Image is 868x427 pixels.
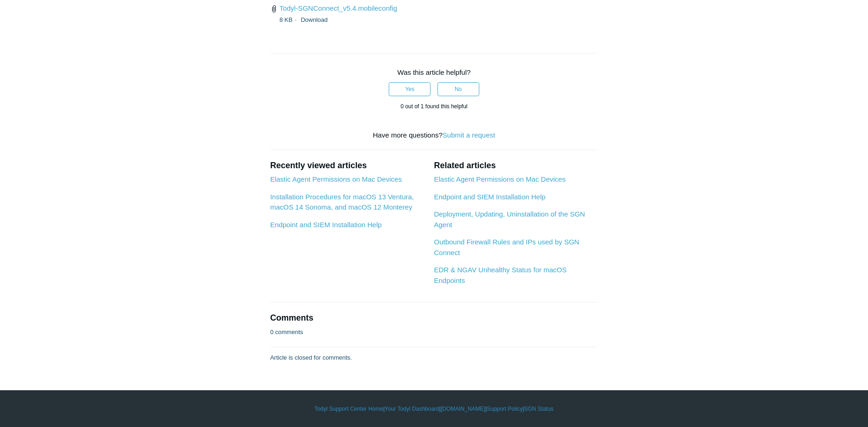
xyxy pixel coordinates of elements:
a: Download [301,16,328,23]
a: [DOMAIN_NAME] [441,405,485,413]
a: Elastic Agent Permissions on Mac Devices [434,175,565,183]
p: Article is closed for comments. [270,353,352,362]
a: Endpoint and SIEM Installation Help [434,193,545,201]
a: Endpoint and SIEM Installation Help [270,221,382,229]
a: Support Policy [487,405,522,413]
a: Todyl Support Center Home [314,405,383,413]
a: Outbound Firewall Rules and IPs used by SGN Connect [434,238,579,256]
a: Elastic Agent Permissions on Mac Devices [270,175,402,183]
div: | | | | [165,405,704,413]
a: Your Todyl Dashboard [385,405,439,413]
p: 0 comments [270,328,303,337]
a: Installation Procedures for macOS 13 Ventura, macOS 14 Sonoma, and macOS 12 Monterey [270,193,414,211]
button: This article was not helpful [437,82,479,96]
a: Submit a request [443,131,495,139]
button: This article was helpful [389,82,431,96]
h2: Related articles [434,159,598,172]
span: 8 KB [280,16,299,23]
span: 0 out of 1 found this helpful [400,103,467,110]
a: SGN Status [524,405,554,413]
a: Todyl-SGNConnect_v5.4.mobileconfig [280,4,397,12]
h2: Recently viewed articles [270,159,425,172]
div: Have more questions? [270,130,598,141]
a: EDR & NGAV Unhealthy Status for macOS Endpoints [434,266,567,284]
h2: Comments [270,312,598,324]
a: Deployment, Updating, Uninstallation of the SGN Agent [434,210,585,229]
span: Was this article helpful? [398,68,471,76]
